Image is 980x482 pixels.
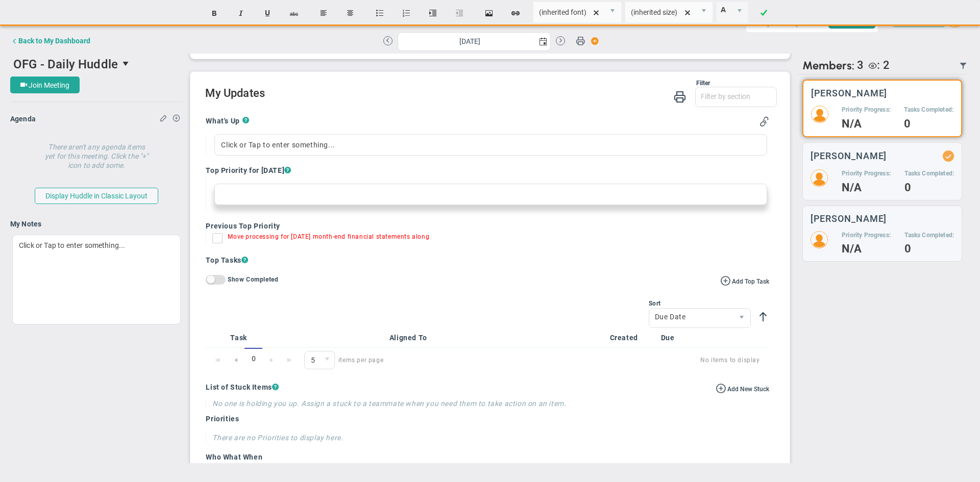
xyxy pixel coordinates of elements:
[649,300,751,307] div: Sort
[35,188,158,204] button: Display Huddle in Classic Layout
[802,59,854,72] span: Members:
[904,169,954,178] h5: Tasks Completed:
[13,57,118,71] span: OFG - Daily Huddle
[338,4,362,23] button: Center text
[625,2,696,22] input: Font Size
[536,33,550,50] span: select
[304,351,383,369] span: items per page
[244,348,262,370] span: 0
[959,62,967,70] span: Filter Updated Members
[311,4,336,23] button: Align text left
[864,59,890,72] div: The following people are Viewers: Craig Churchill, Tyler Van Schoonhoven
[206,116,242,125] h4: What's Up
[206,414,769,423] h4: Priorities
[657,328,708,348] th: Due
[811,106,828,123] img: 204803.Person.photo
[205,80,710,87] div: Filter
[394,4,419,23] button: Insert ordered list
[586,34,599,48] span: Action Button
[811,214,887,223] h3: [PERSON_NAME]
[904,244,954,253] h4: 0
[226,328,345,348] th: Task
[229,4,253,23] button: Italic
[842,244,891,253] h4: N/A
[477,4,501,23] button: Insert image
[811,169,828,187] img: 204802.Person.photo
[304,351,335,369] span: 0
[305,351,320,369] span: 5
[842,231,891,240] h5: Priority Progress:
[904,106,953,114] h5: Tasks Completed:
[228,275,278,283] label: Show Completed
[421,4,445,23] button: Indent
[730,2,748,22] span: select
[877,59,880,71] span: :
[606,328,657,348] th: Created
[857,59,864,72] span: 3
[674,90,686,103] span: Print My Huddle Updates
[904,119,953,129] h4: 0
[732,278,769,285] span: Add Top Task
[716,383,769,394] button: Add New Stuck
[212,399,769,408] h4: No one is holding you up. Assign a stuck to a teammate when you need them to take action on an item.
[604,2,621,22] span: select
[811,151,887,161] h3: [PERSON_NAME]
[842,106,891,114] h5: Priority Progress:
[214,134,767,156] div: Click or Tap to enter something...
[212,433,546,442] h4: There are no Priorities to display here.
[12,235,181,324] div: Click or Tap to enter something...
[842,169,891,178] h5: Priority Progress:
[503,4,528,23] button: Insert hyperlink
[696,87,776,106] input: Filter by section
[842,119,891,129] h4: N/A
[533,2,604,22] input: Font Name
[385,328,606,348] th: Aligned To
[811,231,828,248] img: 204801.Person.photo
[320,351,334,369] span: select
[883,59,890,71] span: 2
[695,2,713,22] span: select
[255,4,280,23] button: Underline
[206,221,769,231] h4: Previous Top Priority
[45,135,149,170] h4: There aren't any agenda items yet for this meeting. Click the "+" icon to add some.
[396,354,759,366] span: No items to display
[206,166,769,175] h4: Top Priority for [DATE]
[727,386,769,393] span: Add New Stuck
[945,153,952,160] div: Updated Status
[811,88,888,98] h3: [PERSON_NAME]
[904,183,954,192] h4: 0
[904,231,954,240] h5: Tasks Completed:
[842,183,891,192] h4: N/A
[720,275,769,286] button: Add Top Task
[10,31,90,51] button: Back to My Dashboard
[205,87,776,102] h2: My Updates
[206,255,769,265] h4: Top Tasks
[733,309,750,328] span: select
[716,2,748,23] span: Current selected color is rgba(255, 255, 255, 0)
[367,4,392,23] button: Insert unordered list
[206,383,769,392] h4: List of Stuck Items
[751,4,776,23] a: Done!
[202,4,227,23] button: Bold
[649,309,733,326] span: Due Date
[118,55,135,72] span: select
[282,4,306,23] button: Strikethrough
[29,81,69,89] span: Join Meeting
[10,115,36,123] span: Agenda
[576,36,585,50] span: Print Huddle
[228,233,429,245] div: Move processing for [DATE] month-end financial statements along
[18,37,90,45] div: Back to My Dashboard
[10,77,80,93] button: Join Meeting
[10,219,183,229] h4: My Notes
[206,452,769,462] h4: Who What When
